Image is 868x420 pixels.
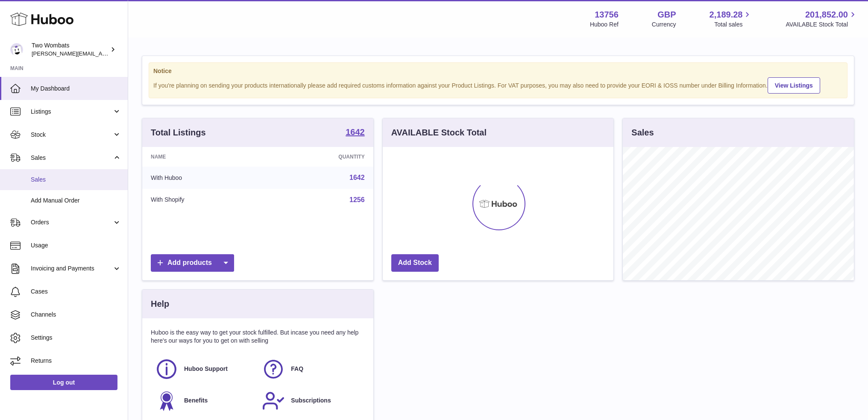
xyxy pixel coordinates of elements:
span: Returns [31,357,121,365]
span: AVAILABLE Stock Total [786,21,858,29]
a: Huboo Support [155,358,253,381]
a: 2,189.28 Total sales [710,9,753,29]
th: Name [142,147,267,167]
div: Currency [652,21,676,29]
a: Add Stock [391,254,439,272]
span: 2,189.28 [710,9,743,21]
a: 1642 [346,128,365,138]
span: Stock [31,131,112,139]
span: Listings [31,108,112,116]
span: Usage [31,241,121,250]
span: Huboo Support [184,365,228,373]
p: Huboo is the easy way to get your stock fulfilled. But incase you need any help here's our ways f... [151,329,365,345]
div: If you're planning on sending your products internationally please add required customs informati... [153,76,843,94]
a: Add products [151,254,234,272]
a: Log out [10,375,117,390]
a: Subscriptions [262,389,360,412]
img: adam.randall@twowombats.com [10,43,23,56]
span: Total sales [714,21,752,29]
span: FAQ [291,365,303,373]
span: Subscriptions [291,397,331,405]
h3: Total Listings [151,127,206,138]
strong: 13756 [595,9,619,21]
a: 1642 [349,174,365,181]
a: FAQ [262,358,360,381]
h3: Sales [631,127,654,138]
div: Huboo Ref [590,21,619,29]
span: Settings [31,334,121,342]
span: My Dashboard [31,85,121,93]
a: Benefits [155,389,253,412]
span: Benefits [184,397,208,405]
td: With Huboo [142,167,267,189]
strong: GBP [657,9,676,21]
strong: 1642 [346,128,365,136]
a: 201,852.00 AVAILABLE Stock Total [786,9,858,29]
div: Two Wombats [32,41,108,58]
h3: AVAILABLE Stock Total [391,127,487,138]
span: Channels [31,311,121,319]
strong: Notice [153,67,843,75]
span: Invoicing and Payments [31,264,112,273]
span: Orders [31,218,112,226]
span: Cases [31,288,121,296]
a: 1256 [349,196,365,203]
td: With Shopify [142,189,267,211]
a: View Listings [768,77,820,94]
span: [PERSON_NAME][EMAIL_ADDRESS][PERSON_NAME][DOMAIN_NAME] [32,50,217,57]
span: Sales [31,176,121,184]
span: Add Manual Order [31,197,121,205]
th: Quantity [267,147,373,167]
h3: Help [151,298,169,310]
span: Sales [31,154,112,162]
span: 201,852.00 [805,9,848,21]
